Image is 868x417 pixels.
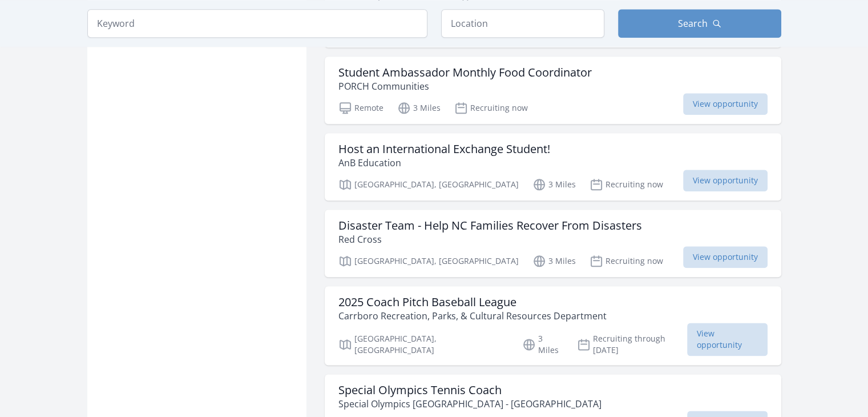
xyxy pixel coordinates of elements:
h3: Student Ambassador Monthly Food Coordinator [338,66,592,79]
p: Carrboro Recreation, Parks, & Cultural Resources Department [338,309,607,323]
h3: 2025 Coach Pitch Baseball League [338,295,607,309]
p: 3 Miles [522,333,563,356]
span: View opportunity [683,93,768,115]
p: PORCH Communities [338,79,592,93]
p: 3 Miles [532,254,576,268]
span: View opportunity [683,246,768,268]
p: Remote [338,101,383,115]
p: [GEOGRAPHIC_DATA], [GEOGRAPHIC_DATA] [338,333,509,356]
span: View opportunity [683,170,768,191]
p: Recruiting now [590,254,663,268]
p: 3 Miles [397,101,441,115]
a: Host an International Exchange Student! AnB Education [GEOGRAPHIC_DATA], [GEOGRAPHIC_DATA] 3 Mile... [325,133,781,201]
a: 2025 Coach Pitch Baseball League Carrboro Recreation, Parks, & Cultural Resources Department [GEO... [325,286,781,365]
button: Search [618,9,781,38]
p: Red Cross [338,232,642,246]
p: [GEOGRAPHIC_DATA], [GEOGRAPHIC_DATA] [338,178,519,191]
span: Search [678,17,708,30]
p: AnB Education [338,156,550,170]
p: Recruiting now [454,101,528,115]
a: Student Ambassador Monthly Food Coordinator PORCH Communities Remote 3 Miles Recruiting now View ... [325,57,781,124]
a: Disaster Team - Help NC Families Recover From Disasters Red Cross [GEOGRAPHIC_DATA], [GEOGRAPHIC_... [325,210,781,277]
p: [GEOGRAPHIC_DATA], [GEOGRAPHIC_DATA] [338,254,519,268]
input: Keyword [87,9,427,38]
h3: Special Olympics Tennis Coach [338,383,601,397]
input: Location [441,9,604,38]
p: Special Olympics [GEOGRAPHIC_DATA] - [GEOGRAPHIC_DATA] [338,397,601,411]
h3: Disaster Team - Help NC Families Recover From Disasters [338,219,642,232]
p: 3 Miles [532,178,576,191]
span: View opportunity [687,323,768,356]
p: Recruiting through [DATE] [577,333,687,356]
h3: Host an International Exchange Student! [338,142,550,156]
p: Recruiting now [590,178,663,191]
